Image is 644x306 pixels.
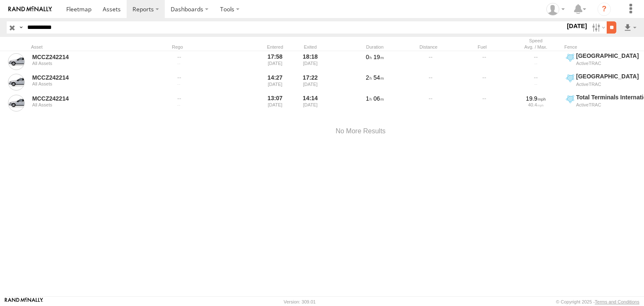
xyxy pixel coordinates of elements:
span: 19 [374,54,384,60]
div: 17:58 [DATE] [259,52,291,71]
span: 1 [366,95,372,102]
label: Search Filter Options [589,21,607,34]
div: All Assets [32,102,147,107]
div: 13:07 [DATE] [259,93,291,113]
a: MCCZ242214 [32,95,147,102]
a: Terms and Conditions [595,299,639,304]
div: 14:27 [DATE] [259,73,291,92]
div: Fuel [457,44,507,50]
a: MCCZ242214 [32,53,147,61]
i: ? [597,3,611,16]
span: 0 [366,54,372,60]
label: Search Query [18,21,24,34]
div: Asset [31,44,148,50]
div: Exited [294,44,326,50]
div: © Copyright 2025 - [556,299,639,304]
span: 2 [366,74,372,81]
div: Duration [350,44,400,50]
div: Rego [172,44,256,50]
div: 17:22 [DATE] [294,73,326,92]
div: 14:14 [DATE] [294,93,326,113]
div: All Assets [32,61,147,66]
div: Distance [403,44,454,50]
div: Entered [259,44,291,50]
div: Zulema McIntosch [543,3,568,16]
label: [DATE] [565,21,589,31]
label: Export results as... [623,21,637,34]
img: rand-logo.svg [8,6,52,12]
div: Version: 309.01 [284,299,316,304]
div: 40.4 [512,102,560,107]
span: 54 [374,74,384,81]
div: 19.9 [512,95,560,102]
a: Visit our Website [5,298,43,306]
div: All Assets [32,81,147,86]
div: 18:18 [DATE] [294,52,326,71]
a: MCCZ242214 [32,74,147,81]
span: 06 [374,95,384,102]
